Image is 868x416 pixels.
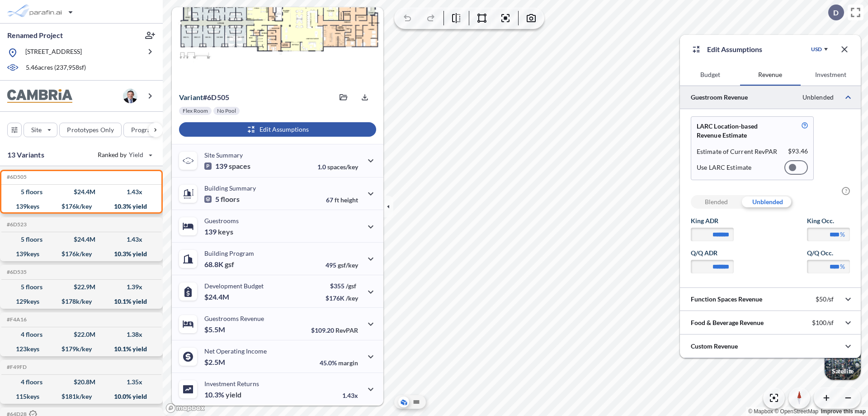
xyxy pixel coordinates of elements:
p: Function Spaces Revenue [691,295,762,304]
p: $176K [325,294,358,302]
p: LARC Location-based Revenue Estimate [697,122,780,140]
p: 5.46 acres ( 237,958 sf) [26,63,86,73]
button: Switcher ImageSatellite [825,344,861,380]
img: Switcher Image [825,344,861,380]
h5: Click to copy the code [5,174,27,180]
h5: Click to copy the code [5,221,27,228]
h5: Click to copy the code [5,316,27,323]
h5: Click to copy the code [5,269,27,275]
p: Use LARC Estimate [697,163,751,172]
p: $2.5M [204,358,226,367]
button: Edit Assumptions [179,122,376,137]
div: Unblended [742,195,793,209]
span: /key [346,294,358,302]
p: Food & Beverage Revenue [691,318,764,327]
button: Ranked by Yield [90,148,158,162]
p: Program [131,125,156,134]
label: King ADR [691,216,734,225]
p: $ 93.46 [788,147,808,156]
a: Improve this map [821,408,866,415]
span: keys [218,227,233,236]
p: Site Summary [204,151,243,159]
p: No Pool [217,107,236,115]
p: 45.0% [320,359,358,367]
span: gsf [225,260,234,269]
p: Investment Returns [204,380,259,387]
span: ft [335,196,339,204]
p: $109.20 [311,326,358,334]
button: Program [123,123,172,137]
p: Custom Revenue [691,342,738,351]
p: Satellite [832,368,854,375]
span: margin [338,359,358,367]
p: 67 [326,196,358,204]
span: gsf/key [338,261,358,269]
div: USD [811,46,822,53]
label: Q/Q ADR [691,249,734,258]
p: $50/sf [816,295,834,303]
h5: Click to copy the code [5,364,27,370]
button: Site [24,123,57,137]
p: 139 [204,227,233,236]
p: $5.5M [204,325,226,334]
a: Mapbox [748,408,773,415]
button: Investment [801,64,861,86]
p: Renamed Project [7,30,63,40]
span: Variant [179,93,203,101]
span: Yield [129,150,144,159]
p: D [833,9,839,17]
p: Site [31,125,42,134]
label: King Occ. [807,216,850,225]
button: Budget [680,64,740,86]
p: Estimate of Current RevPAR [697,147,778,156]
span: spaces [229,162,250,171]
p: Flex Room [183,107,208,115]
p: 10.3% [204,390,241,399]
p: Edit Assumptions [707,44,762,55]
img: user logo [123,89,137,103]
p: [STREET_ADDRESS] [25,47,82,58]
p: 68.8K [204,260,234,269]
button: Site Plan [411,397,422,407]
div: Blended [691,195,742,209]
label: % [840,262,845,271]
button: Aerial View [398,397,409,407]
span: /gsf [346,282,356,290]
button: Prototypes Only [59,123,122,137]
span: height [340,196,358,204]
span: ? [842,187,850,195]
p: Net Operating Income [204,347,267,355]
img: BrandImage [7,89,72,103]
p: Guestrooms [204,217,239,225]
span: spaces/key [327,163,358,171]
p: 1.0 [317,163,358,171]
p: 5 [204,195,240,204]
p: Building Summary [204,184,256,192]
label: Q/Q Occ. [807,249,850,258]
span: floors [221,195,240,204]
p: Development Budget [204,282,264,290]
p: Prototypes Only [67,125,114,134]
p: # 6d505 [179,93,229,102]
p: $24.4M [204,292,231,301]
button: Revenue [740,64,800,86]
p: Building Program [204,249,254,257]
a: OpenStreetMap [774,408,818,415]
p: $100/sf [812,319,834,327]
p: 139 [204,162,250,171]
span: RevPAR [335,326,358,334]
span: yield [226,390,241,399]
label: % [840,230,845,239]
p: 13 Variants [7,149,44,160]
p: $355 [325,282,358,290]
p: 495 [325,261,358,269]
p: Guestrooms Revenue [204,315,264,322]
a: Mapbox homepage [165,403,205,413]
p: 1.43x [342,392,358,399]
